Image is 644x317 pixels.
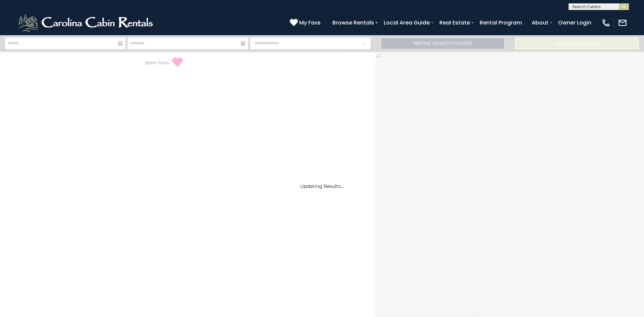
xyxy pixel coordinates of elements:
img: mail-regular-white.png [618,18,627,28]
a: Local Area Guide [380,17,433,29]
a: Owner Login [555,17,595,29]
img: White-1-2.png [17,13,156,33]
a: Browse Rentals [329,17,377,29]
img: phone-regular-white.png [601,18,611,28]
a: Real Estate [436,17,473,29]
a: About [528,17,552,29]
span: My Favs [299,18,321,27]
a: Rental Program [476,17,525,29]
a: My Favs [290,18,322,27]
